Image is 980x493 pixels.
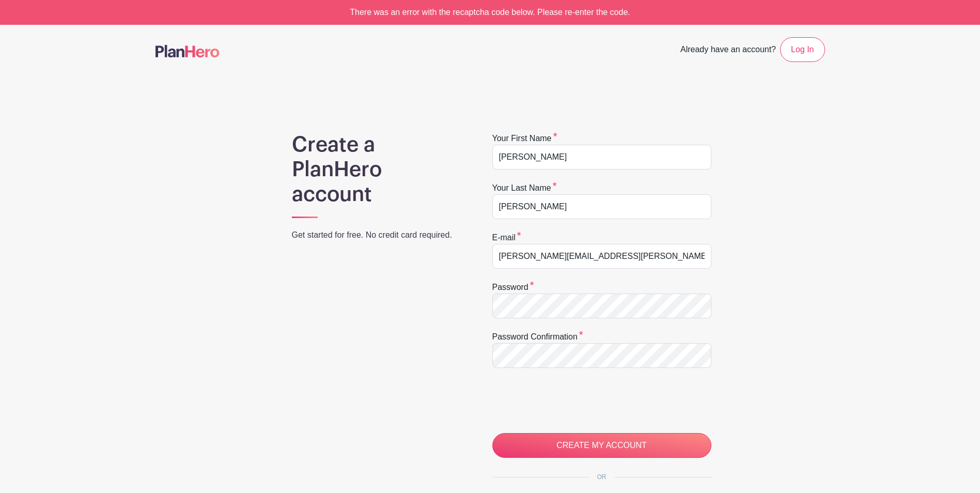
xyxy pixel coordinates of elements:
label: E-mail [492,232,521,244]
p: Get started for free. No credit card required. [292,229,465,241]
h1: Create a PlanHero account [292,132,465,207]
input: e.g. julie@eventco.com [492,244,711,269]
input: e.g. Smith [492,194,711,219]
img: logo-507f7623f17ff9eddc593b1ce0a138ce2505c220e1c5a4e2b4648c50719b7d32.svg [155,45,220,57]
label: Your first name [492,132,557,145]
a: Log In [780,37,825,62]
label: Your last name [492,182,557,194]
span: OR [589,473,615,481]
iframe: reCAPTCHA [492,380,649,421]
span: Already have an account? [680,39,776,62]
input: CREATE MY ACCOUNT [492,433,711,458]
input: e.g. Julie [492,145,711,170]
label: Password confirmation [492,331,583,343]
label: Password [492,281,534,294]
